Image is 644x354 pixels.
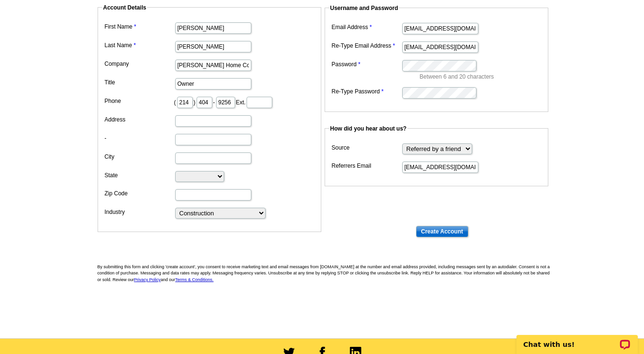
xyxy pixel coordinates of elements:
[105,152,174,161] label: City
[416,226,468,237] input: Create Account
[102,94,317,109] dd: ( ) - Ext.
[105,134,174,142] label: -
[332,143,401,152] label: Source
[105,171,174,180] label: State
[105,22,174,31] label: First Name
[105,115,174,124] label: Address
[105,60,174,68] label: Company
[332,60,401,69] label: Password
[329,4,399,12] legend: Username and Password
[420,72,544,81] p: Between 6 and 20 characters
[175,277,214,282] a: Terms & Conditions.
[134,277,161,282] a: Privacy Policy
[332,41,401,50] label: Re-Type Email Address
[329,124,408,133] legend: How did you hear about us?
[332,87,401,96] label: Re-Type Password
[105,189,174,198] label: Zip Code
[105,208,174,216] label: Industry
[332,162,401,170] label: Referrers Email
[510,324,644,354] iframe: LiveChat chat widget
[98,264,555,283] p: By submitting this form and clicking 'create account', you consent to receive marketing text and ...
[102,3,148,12] legend: Account Details
[105,97,174,105] label: Phone
[105,78,174,87] label: Title
[105,41,174,50] label: Last Name
[332,23,401,31] label: Email Address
